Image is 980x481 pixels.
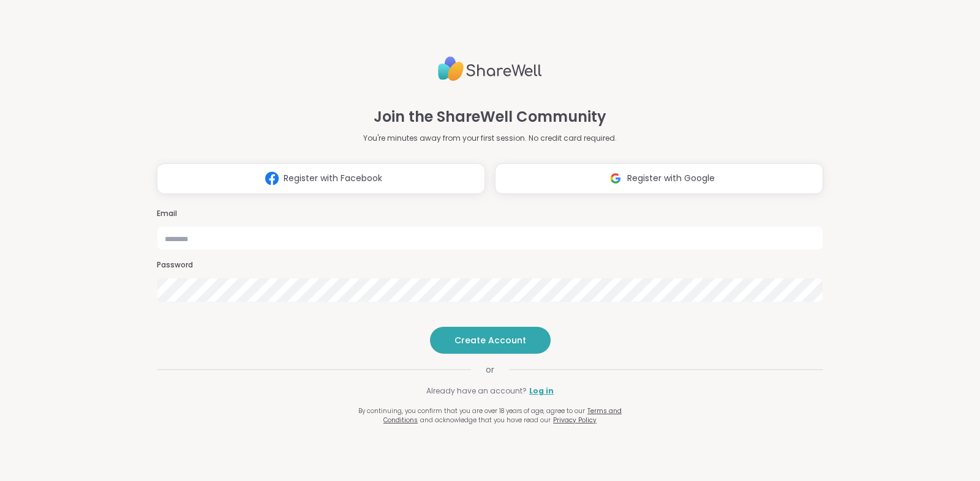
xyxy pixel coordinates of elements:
[454,334,526,346] span: Create Account
[471,364,509,376] span: or
[627,172,715,185] span: Register with Google
[438,51,542,86] img: ShareWell Logo
[553,416,597,425] a: Privacy Policy
[529,386,554,397] a: Log in
[260,167,284,190] img: ShareWell Logomark
[157,260,823,270] h3: Password
[358,406,585,416] span: By continuing, you confirm that you are over 18 years of age, agree to our
[604,167,627,190] img: ShareWell Logomark
[284,172,382,185] span: Register with Facebook
[374,106,606,128] h1: Join the ShareWell Community
[420,416,551,425] span: and acknowledge that you have read our
[383,406,622,425] a: Terms and Conditions
[430,327,551,354] button: Create Account
[363,133,617,144] p: You're minutes away from your first session. No credit card required.
[157,163,485,194] button: Register with Facebook
[157,209,823,219] h3: Email
[426,386,527,397] span: Already have an account?
[495,163,823,194] button: Register with Google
